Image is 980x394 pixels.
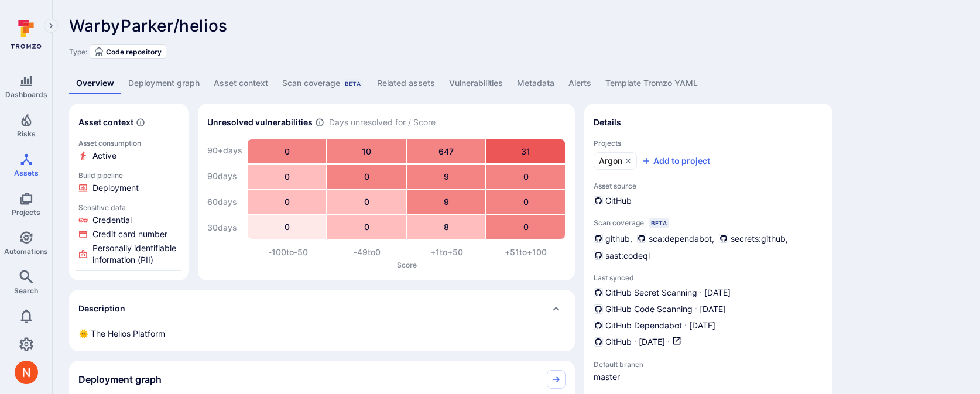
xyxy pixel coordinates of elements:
span: [DATE] [689,320,715,331]
div: sast:codeql [594,249,650,262]
p: · [684,320,687,331]
div: github [594,232,630,245]
div: 60 days [207,190,242,214]
h2: Description [78,303,125,314]
p: Asset consumption [78,139,179,148]
div: 30 days [207,216,242,239]
div: 90 days [207,165,242,188]
a: Overview [69,73,121,94]
div: -100 to -50 [248,246,328,258]
span: Assets [14,169,39,177]
span: [DATE] [704,287,731,299]
button: Expand navigation menu [44,19,58,33]
span: Code repository [106,47,162,56]
div: 31 [486,139,565,163]
p: · [634,336,636,348]
div: +51 to +100 [486,246,566,258]
span: Days unresolved for / Score [329,117,436,129]
div: 647 [407,139,485,163]
a: Click to view evidence [76,136,181,164]
span: Automations [4,247,48,256]
a: Alerts [561,73,598,94]
h2: Details [594,117,621,128]
p: · [700,287,702,299]
div: 9 [407,165,485,189]
h2: Unresolved vulnerabilities [207,117,313,128]
li: Tax identification number [78,268,179,292]
span: GitHub Code Scanning [605,303,693,315]
p: · [695,303,697,315]
div: 0 [248,190,326,214]
span: [DATE] [639,336,665,348]
a: Click to view evidence [76,169,181,196]
h2: Deployment graph [78,374,162,385]
div: Neeren Patki [15,361,38,384]
div: 9 [407,190,485,214]
div: +1 to +50 [407,246,486,258]
div: 10 [327,139,406,163]
div: 8 [407,215,485,239]
div: Collapse description [69,290,575,327]
div: Scan coverage [282,77,363,89]
div: 0 [248,215,326,239]
li: Credential [78,214,179,226]
p: · [667,336,670,348]
div: secrets:github [719,232,786,245]
span: Last synced [594,273,823,282]
div: 0 [327,190,406,214]
li: Deployment [78,182,179,194]
a: Deployment graph [121,73,207,94]
div: 90+ days [207,139,242,162]
span: master [594,371,687,383]
span: GitHub Dependabot [605,320,682,331]
div: Beta [649,218,669,228]
span: Dashboards [5,90,47,99]
svg: Automatically discovered context associated with the asset [136,118,145,127]
span: WarbyParker/helios [69,16,228,36]
div: 0 [486,190,565,214]
span: Risks [17,129,36,138]
img: ACg8ocIprwjrgDQnDsNSk9Ghn5p5-B8DpAKWoJ5Gi9syOE4K59tr4Q=s96-c [15,361,38,384]
li: Personally identifiable information (PII) [78,242,179,266]
span: Scan coverage [594,218,644,227]
div: Asset tabs [69,73,964,94]
a: Asset context [207,73,275,94]
div: -49 to 0 [328,246,407,258]
a: Open in GitHub dashboard [672,336,681,348]
i: Expand navigation menu [47,21,55,31]
button: Add to project [642,155,710,167]
p: Build pipeline [78,171,179,180]
h2: Asset context [78,117,133,128]
span: GitHub Secret Scanning [605,287,697,299]
span: [DATE] [700,303,726,315]
span: Asset source [594,181,823,190]
span: Projects [594,139,823,148]
div: 🌞 The Helios Platform [78,327,566,340]
a: Related assets [370,73,442,94]
div: 0 [248,165,326,189]
div: GitHub [594,195,632,207]
a: Vulnerabilities [442,73,510,94]
div: sca:dependabot [637,232,712,245]
span: Type: [69,47,87,56]
div: 0 [327,165,406,189]
a: Metadata [510,73,561,94]
p: Sensitive data [78,203,179,212]
span: Number of vulnerabilities in status ‘Open’ ‘Triaged’ and ‘In process’ divided by score and scanne... [315,117,324,129]
div: 0 [486,165,565,189]
a: Argon [594,152,637,170]
div: 0 [248,139,326,163]
p: Score [248,261,566,269]
li: Credit card number [78,228,179,240]
div: 0 [327,215,406,239]
a: Click to view evidence [76,201,181,294]
span: Argon [599,155,622,167]
span: Search [14,286,38,295]
div: Beta [342,79,363,88]
div: 0 [486,215,565,239]
li: Active [78,150,179,162]
a: Template Tromzo YAML [598,73,705,94]
span: GitHub [605,336,632,348]
span: Projects [12,208,40,217]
